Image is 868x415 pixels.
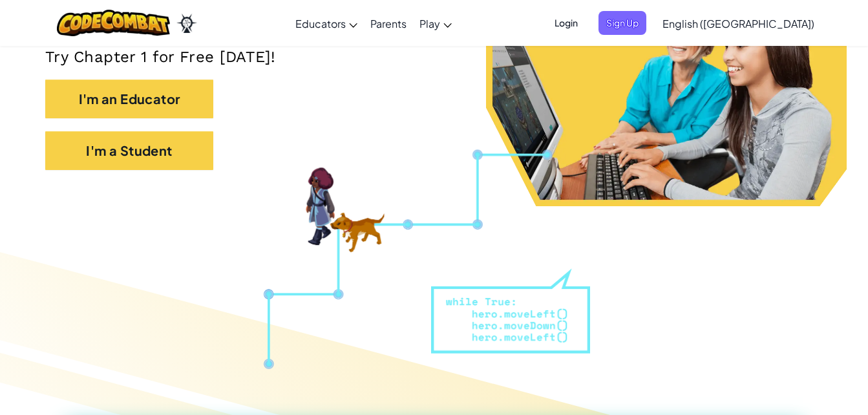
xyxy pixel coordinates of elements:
button: I'm an Educator [45,80,213,118]
button: I'm a Student [45,131,213,170]
a: Parents [364,6,413,41]
a: Play [413,6,458,41]
img: Ozaria [176,14,197,33]
span: Educators [295,17,346,30]
button: Login [547,11,586,35]
p: Try Chapter 1 for Free [DATE]! [45,47,823,67]
button: Sign Up [598,11,646,35]
img: CodeCombat logo [57,10,170,36]
a: English ([GEOGRAPHIC_DATA]) [656,6,821,41]
a: Educators [289,6,364,41]
span: Play [419,17,440,30]
span: English ([GEOGRAPHIC_DATA]) [662,17,814,30]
